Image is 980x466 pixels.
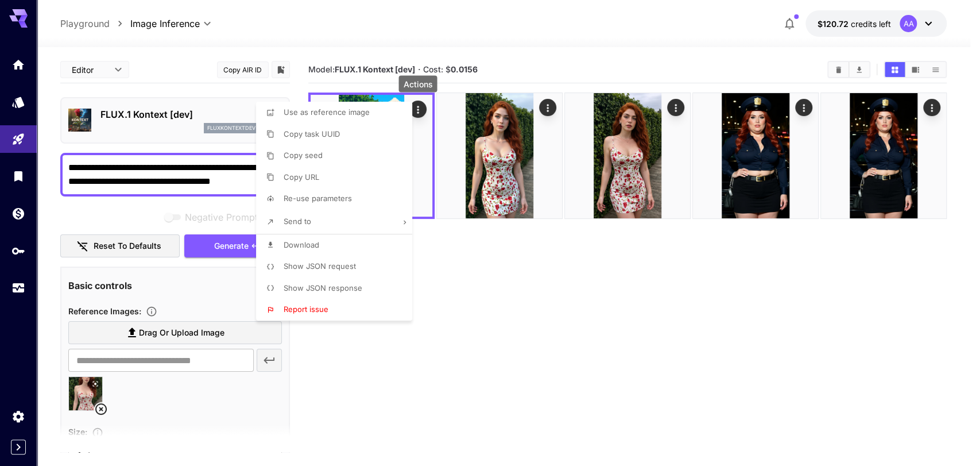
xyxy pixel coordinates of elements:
span: Show JSON response [284,283,362,292]
span: Use as reference image [284,107,370,117]
span: Report issue [284,305,328,314]
span: Download [284,240,319,249]
div: Actions [398,76,437,93]
span: Send to [284,217,311,226]
span: Copy seed [284,151,323,160]
span: Copy task UUID [284,129,340,138]
span: Show JSON request [284,261,356,271]
span: Re-use parameters [284,194,352,203]
span: Copy URL [284,172,319,182]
